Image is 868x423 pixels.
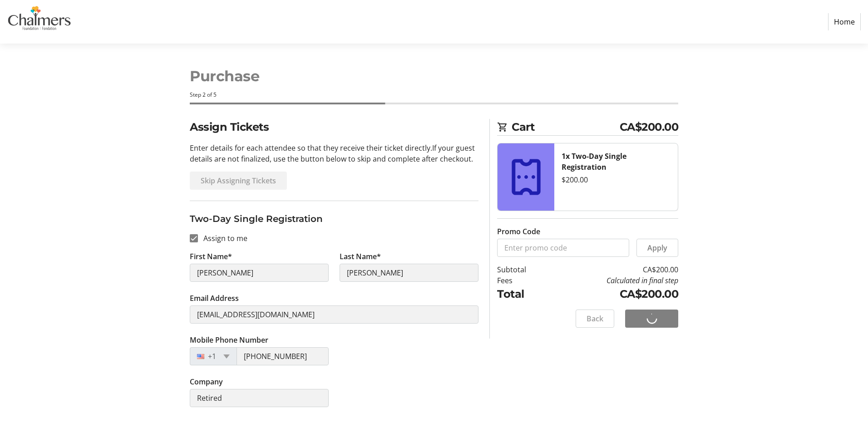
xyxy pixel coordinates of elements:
label: Assign to me [198,233,247,244]
td: CA$200.00 [549,264,678,275]
span: Cart [512,119,620,135]
td: Calculated in final step [549,275,678,286]
span: Apply [647,242,667,253]
label: Last Name* [340,251,381,262]
label: First Name* [190,251,232,262]
p: Enter details for each attendee so that they receive their ticket directly. If your guest details... [190,143,478,164]
strong: 1x Two-Day Single Registration [562,151,626,172]
label: Company [190,376,223,387]
button: Apply [636,239,678,257]
div: $200.00 [562,174,671,185]
img: Chalmers Foundation's Logo [7,4,72,40]
input: Enter promo code [497,239,629,257]
div: Step 2 of 5 [190,91,678,99]
label: Mobile Phone Number [190,334,268,345]
span: CA$200.00 [620,119,679,135]
a: Home [828,13,861,30]
h3: Two-Day Single Registration [190,212,478,226]
td: Subtotal [497,264,549,275]
td: Fees [497,275,549,286]
h2: Assign Tickets [190,119,478,135]
label: Email Address [190,293,239,304]
label: Promo Code [497,226,540,237]
h1: Purchase [190,65,678,87]
input: (201) 555-0123 [237,347,329,365]
td: Total [497,286,549,302]
td: CA$200.00 [549,286,678,302]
